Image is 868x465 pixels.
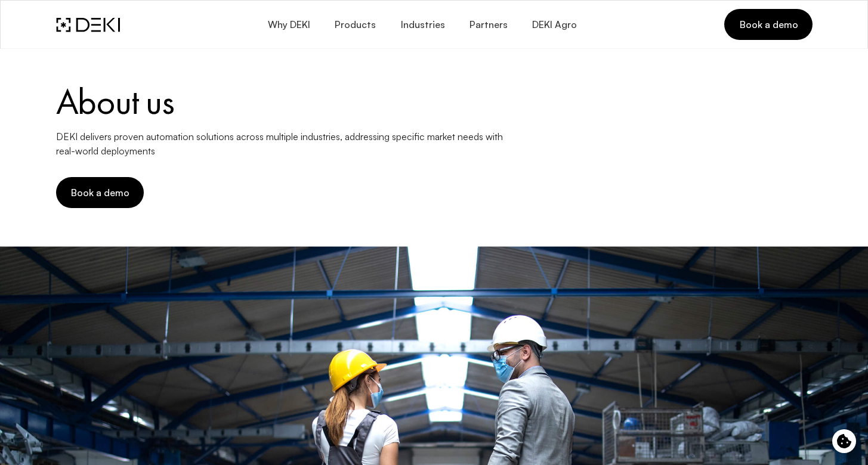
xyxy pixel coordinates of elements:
[520,11,589,39] a: DEKI Agro
[322,11,388,39] button: Products
[56,177,144,208] button: Book a demo
[267,19,310,30] span: Why DEKI
[255,11,322,39] button: Why DEKI
[56,129,515,158] p: DEKI delivers proven automation solutions across multiple industries, addressing specific market ...
[532,19,577,30] span: DEKI Agro
[457,11,520,39] a: Partners
[739,18,798,31] span: Book a demo
[832,429,856,453] button: Cookie control
[334,19,376,30] span: Products
[388,11,456,39] button: Industries
[724,9,812,40] a: Book a demo
[469,19,508,30] span: Partners
[56,17,120,32] img: DEKI Logo
[70,186,129,199] span: Book a demo
[56,83,813,120] h1: About us
[400,19,444,30] span: Industries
